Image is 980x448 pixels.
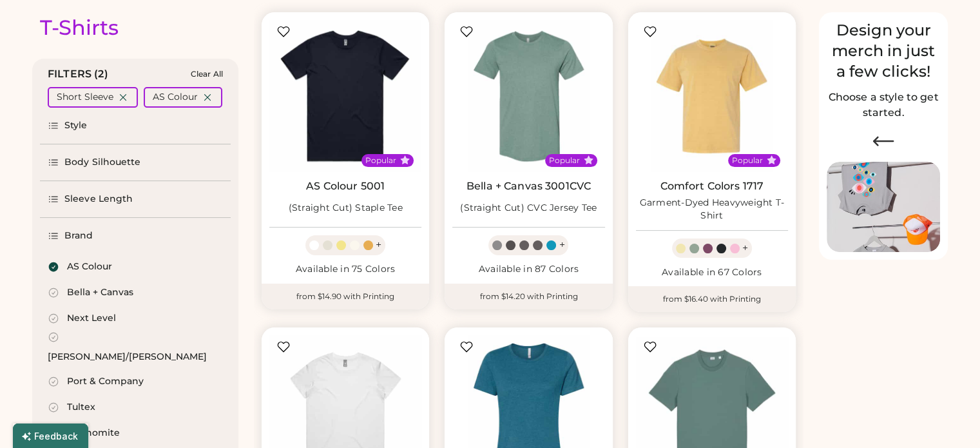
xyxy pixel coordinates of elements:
div: Short Sleeve [57,91,113,104]
div: Tultex [67,401,95,414]
div: Bella + Canvas [67,286,133,299]
div: Clear All [191,70,223,79]
div: Port & Company [67,375,144,388]
button: Popular Style [400,155,410,165]
img: BELLA + CANVAS 3001CVC (Straight Cut) CVC Jersey Tee [452,20,604,172]
img: AS Colour 5001 (Straight Cut) Staple Tee [269,20,421,172]
div: from $14.90 with Printing [262,284,429,309]
div: FILTERS (2) [48,66,108,82]
button: Popular Style [584,155,593,165]
div: + [742,241,748,255]
div: T-Shirts [40,15,119,41]
button: Popular Style [767,155,776,165]
div: Sleeve Length [64,193,133,206]
a: Comfort Colors 1717 [660,180,764,193]
div: Available in 87 Colors [452,263,604,276]
div: + [559,238,564,252]
div: Brand [64,229,93,242]
div: Popular [732,155,763,166]
div: Available in 75 Colors [269,263,421,276]
div: AS Colour [153,91,198,104]
a: AS Colour 5001 [306,180,385,193]
img: Comfort Colors 1717 Garment-Dyed Heavyweight T-Shirt [636,20,788,172]
img: Image of Lisa Congdon Eye Print on T-Shirt and Hat [827,162,940,253]
div: Garment-Dyed Heavyweight T-Shirt [636,197,788,222]
div: Design your merch in just a few clicks! [827,20,940,82]
div: Popular [549,155,580,166]
div: Style [64,119,88,132]
div: AS Colour [67,260,112,273]
h2: Choose a style to get started. [827,90,940,121]
div: Popular [365,155,396,166]
div: (Straight Cut) Staple Tee [289,202,403,215]
div: Next Level [67,312,116,325]
a: Bella + Canvas 3001CVC [466,180,591,193]
div: [PERSON_NAME]/[PERSON_NAME] [48,351,207,364]
div: (Straight Cut) CVC Jersey Tee [460,202,597,215]
div: Dyenomite [67,427,120,440]
div: + [376,238,381,252]
div: Available in 67 Colors [636,266,788,279]
div: from $16.40 with Printing [628,286,796,312]
div: Body Silhouette [64,156,141,169]
div: from $14.20 with Printing [445,284,612,309]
